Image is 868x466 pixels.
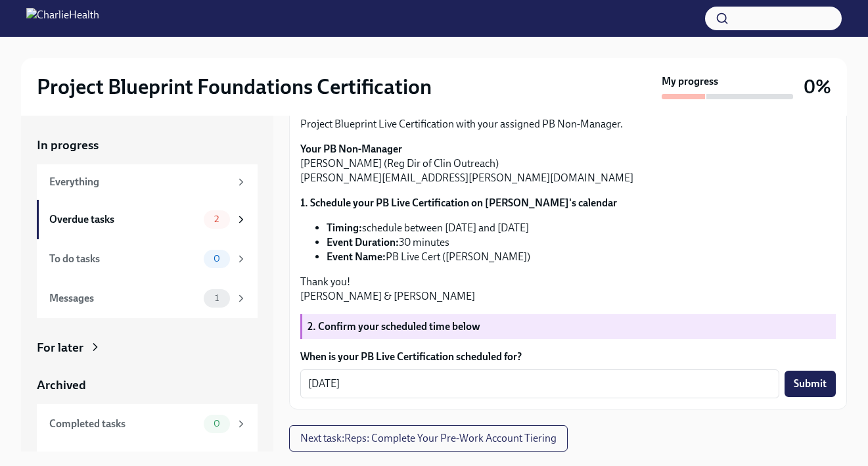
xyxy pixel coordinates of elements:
textarea: [DATE] [308,376,771,392]
a: For later [37,339,258,356]
strong: Event Duration: [327,236,399,248]
div: To do tasks [49,252,198,266]
a: Archived [37,377,258,394]
strong: 2. Confirm your scheduled time below [308,320,480,333]
a: Overdue tasks2 [37,200,258,239]
a: To do tasks0 [37,239,258,279]
strong: Timing: [327,221,362,234]
div: Everything [49,175,230,189]
span: 0 [206,254,228,264]
span: Next task : Reps: Complete Your Pre-Work Account Tiering [300,432,557,445]
button: Submit [785,371,836,397]
li: PB Live Cert ([PERSON_NAME]) [327,250,836,264]
span: 2 [206,214,227,224]
label: When is your PB Live Certification scheduled for? [300,350,836,364]
button: Next task:Reps: Complete Your Pre-Work Account Tiering [289,425,568,452]
strong: My progress [662,74,718,89]
h3: 0% [804,75,831,99]
li: 30 minutes [327,235,836,250]
a: Completed tasks0 [37,404,258,444]
strong: Your PB Non-Manager [300,143,402,155]
p: We're excited to get you Project Blueprint "certified" in the next few weeks! Follow the steps be... [300,103,836,131]
span: 0 [206,419,228,429]
img: CharlieHealth [26,8,99,29]
a: Everything [37,164,258,200]
a: Messages1 [37,279,258,318]
div: Overdue tasks [49,212,198,227]
strong: Event Name: [327,250,386,263]
div: For later [37,339,83,356]
div: Messages [49,291,198,306]
div: Completed tasks [49,417,198,431]
span: 1 [207,293,227,303]
span: Submit [794,377,827,390]
p: [PERSON_NAME] (Reg Dir of Clin Outreach) [PERSON_NAME][EMAIL_ADDRESS][PERSON_NAME][DOMAIN_NAME] [300,142,836,185]
strong: 1. Schedule your PB Live Certification on [PERSON_NAME]'s calendar [300,197,617,209]
a: In progress [37,137,258,154]
p: Thank you! [PERSON_NAME] & [PERSON_NAME] [300,275,836,304]
li: schedule between [DATE] and [DATE] [327,221,836,235]
h2: Project Blueprint Foundations Certification [37,74,432,100]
